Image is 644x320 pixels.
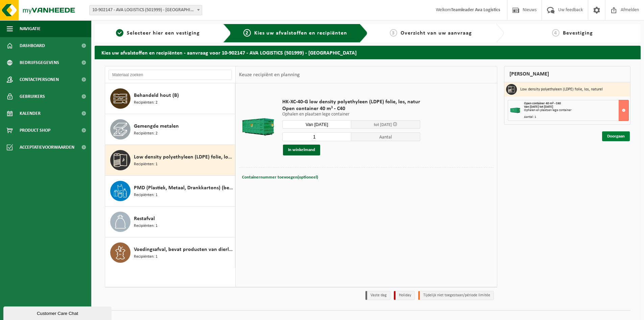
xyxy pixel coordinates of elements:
[520,84,603,95] h3: Low density polyethyleen (LDPE) folie, los, naturel
[401,30,472,36] span: Overzicht van uw aanvraag
[254,30,347,36] span: Kies uw afvalstoffen en recipiënten
[134,91,179,100] span: Behandeld hout (B)
[134,100,158,106] span: Recipiënten: 2
[451,7,500,13] strong: Teamleader Ava Logistics
[282,120,351,129] input: Selecteer datum
[236,66,303,83] div: Keuze recipiënt en planning
[504,66,630,82] div: [PERSON_NAME]
[602,131,630,141] a: Doorgaan
[105,176,235,207] button: PMD (Plastiek, Metaal, Drankkartons) (bedrijven) Recipiënten: 1
[394,291,415,300] li: Holiday
[282,105,420,112] span: Open container 40 m³ - C40
[242,175,318,179] span: Containernummer toevoegen(optioneel)
[116,29,123,37] span: 1
[524,109,628,112] div: Ophalen en plaatsen lege container
[98,29,218,37] a: 1Selecteer hier een vestiging
[365,291,390,300] li: Vaste dag
[20,71,59,88] span: Contactpersonen
[3,305,113,320] iframe: chat widget
[109,70,232,80] input: Materiaal zoeken
[282,99,420,105] span: HK-XC-40-G low density polyethyleen (LDPE) folie, los, natur
[134,215,155,223] span: Restafval
[90,5,202,15] span: 10-902147 - AVA LOGISTICS (501999) - SINT-NIKLAAS
[105,207,235,237] button: Restafval Recipiënten: 1
[524,105,553,109] strong: Van [DATE] tot [DATE]
[282,112,420,117] p: Ophalen en plaatsen lege container
[134,223,158,229] span: Recipiënten: 1
[20,139,74,156] span: Acceptatievoorwaarden
[134,153,233,161] span: Low density polyethyleen (LDPE) folie, los, naturel
[134,122,179,130] span: Gemengde metalen
[20,122,50,139] span: Product Shop
[105,114,235,145] button: Gemengde metalen Recipiënten: 2
[552,29,559,37] span: 4
[134,246,233,254] span: Voedingsafval, bevat producten van dierlijke oorsprong, onverpakt, categorie 3
[20,88,45,105] span: Gebruikers
[20,105,41,122] span: Kalender
[134,184,233,192] span: PMD (Plastiek, Metaal, Drankkartons) (bedrijven)
[105,237,235,268] button: Voedingsafval, bevat producten van dierlijke oorsprong, onverpakt, categorie 3 Recipiënten: 1
[127,30,200,36] span: Selecteer hier een vestiging
[20,37,45,54] span: Dashboard
[105,145,235,176] button: Low density polyethyleen (LDPE) folie, los, naturel Recipiënten: 1
[283,145,320,155] button: In winkelmand
[89,5,202,15] span: 10-902147 - AVA LOGISTICS (501999) - SINT-NIKLAAS
[20,54,59,71] span: Bedrijfsgegevens
[243,29,251,37] span: 2
[105,83,235,114] button: Behandeld hout (B) Recipiënten: 2
[20,20,41,37] span: Navigatie
[418,291,494,300] li: Tijdelijk niet toegestaan/période limitée
[241,173,319,182] button: Containernummer toevoegen(optioneel)
[390,29,397,37] span: 3
[563,30,593,36] span: Bevestiging
[134,161,158,168] span: Recipiënten: 1
[95,46,641,59] h2: Kies uw afvalstoffen en recipiënten - aanvraag voor 10-902147 - AVA LOGISTICS (501999) - [GEOGRAP...
[134,254,158,260] span: Recipiënten: 1
[374,123,392,127] span: tot [DATE]
[351,132,420,141] span: Aantal
[524,102,561,105] span: Open container 40 m³ - C40
[134,192,158,198] span: Recipiënten: 1
[524,115,628,119] div: Aantal: 1
[134,130,158,137] span: Recipiënten: 2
